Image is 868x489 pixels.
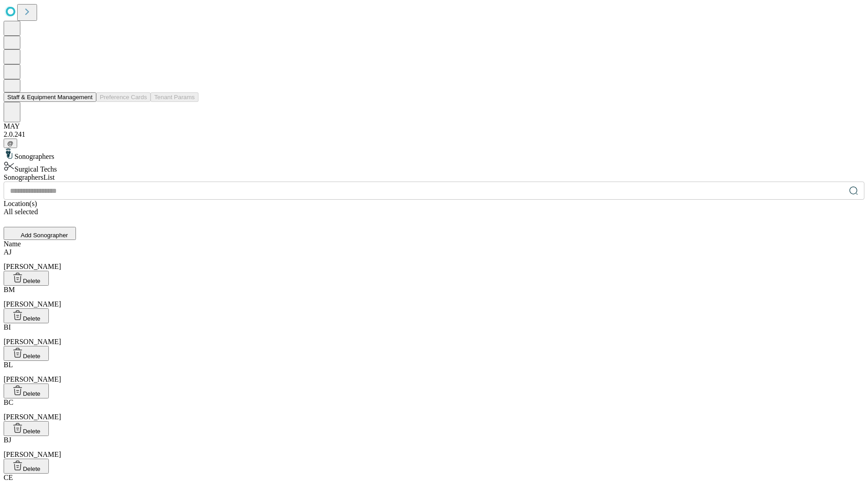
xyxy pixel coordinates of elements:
[4,92,96,102] button: Staff & Equipment Management
[4,240,864,248] div: Name
[4,384,49,398] button: Delete
[4,271,49,286] button: Delete
[4,122,864,130] div: MAY
[4,286,864,308] div: [PERSON_NAME]
[4,398,864,421] div: [PERSON_NAME]
[151,92,198,102] button: Tenant Params
[23,390,41,397] span: Delete
[4,421,49,436] button: Delete
[4,323,864,346] div: [PERSON_NAME]
[4,346,49,361] button: Delete
[4,474,13,481] span: CE
[23,353,41,360] span: Delete
[4,436,864,459] div: [PERSON_NAME]
[4,130,864,139] div: 2.0.241
[23,315,41,322] span: Delete
[4,161,864,173] div: Surgical Techs
[4,139,17,148] button: @
[4,227,76,240] button: Add Sonographer
[4,248,864,271] div: [PERSON_NAME]
[23,278,41,284] span: Delete
[4,361,864,384] div: [PERSON_NAME]
[21,232,68,239] span: Add Sonographer
[7,140,14,147] span: @
[4,398,13,406] span: BC
[4,208,864,216] div: All selected
[4,308,49,323] button: Delete
[4,323,11,331] span: BI
[4,173,864,182] div: Sonographers List
[96,92,151,102] button: Preference Cards
[4,436,11,444] span: BJ
[4,248,12,256] span: AJ
[4,459,49,474] button: Delete
[4,200,37,207] span: Location(s)
[4,361,13,369] span: BL
[23,428,41,435] span: Delete
[4,286,15,293] span: BM
[23,465,41,472] span: Delete
[4,148,864,161] div: Sonographers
